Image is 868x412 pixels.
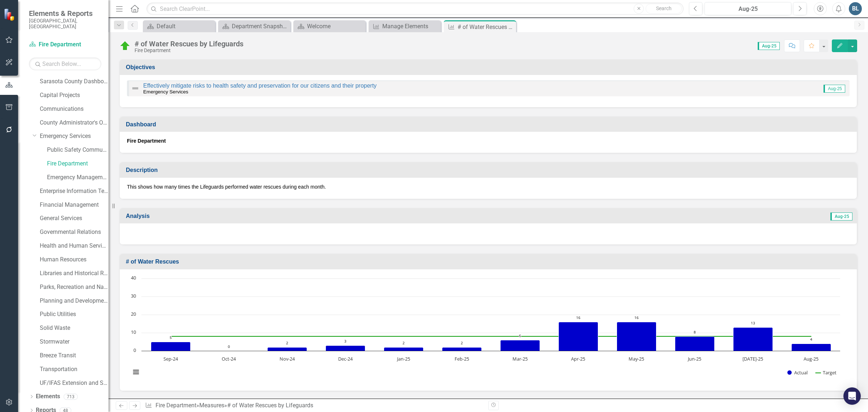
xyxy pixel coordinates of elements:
strong: Fire Department [127,138,166,144]
text: Feb-25 [455,356,469,362]
div: # of Water Rescues by Lifeguards [227,402,313,409]
img: On Target [119,40,131,52]
a: Manage Elements [370,22,439,31]
text: Mar-25 [512,356,528,362]
h3: Dashboard [126,121,853,128]
text: Jun-25 [687,356,701,362]
a: Solid Waste [40,324,109,332]
div: Aug-25 [707,5,789,13]
button: Search [646,4,682,14]
h3: Objectives [126,64,853,71]
span: Elements & Reports [29,9,101,18]
input: Search ClearPoint... [146,3,684,15]
h3: # of Water Rescues [126,258,853,265]
svg: Interactive chart [127,275,844,383]
h3: Analysis [126,213,497,219]
small: [GEOGRAPHIC_DATA], [GEOGRAPHIC_DATA] [29,18,101,30]
span: Aug-25 [758,42,780,50]
text: 0 [133,347,136,353]
span: Aug-25 [830,213,852,220]
text: 16 [634,315,639,320]
a: Public Safety Communication [47,146,109,154]
text: 3 [344,339,346,344]
path: Mar-25, 6. Actual. [501,340,540,351]
div: Welcome [307,22,364,31]
small: Emergency Services [143,89,188,94]
div: # of Water Rescues by Lifeguards [135,40,243,48]
a: Breeze Transit [40,352,109,360]
a: Health and Human Services [40,242,109,250]
text: Jan-25 [396,356,410,362]
a: Fire Department [29,41,101,49]
path: Feb-25, 2. Actual. [442,347,482,351]
path: Apr-25, 16. Actual. [559,322,598,351]
div: Department Snapshot [232,22,289,31]
text: Aug-25 [804,356,818,362]
a: Libraries and Historical Resources [40,269,109,278]
path: Dec-24, 3. Actual. [326,345,365,351]
a: Welcome [295,22,364,31]
a: Governmental Relations [40,228,109,236]
path: Jul-25, 13. Actual. [733,327,773,351]
img: Not Defined [131,84,140,93]
div: Fire Department [135,48,243,53]
text: 4 [810,337,812,342]
path: Jan-25, 2. Actual. [384,347,424,351]
a: Elements [36,392,60,401]
a: Measures [199,402,224,409]
div: » » [145,402,483,410]
button: View chart menu, Chart [131,367,141,377]
text: Apr-25 [571,356,585,362]
a: General Services [40,214,109,223]
a: County Administrator's Office [40,119,109,127]
text: 0 [228,344,230,349]
text: [DATE]-25 [743,356,763,362]
text: 2 [403,340,405,345]
a: Sarasota County Dashboard [40,77,109,86]
text: 6 [519,333,521,338]
text: 5 [170,335,172,340]
text: 40 [131,274,136,281]
a: Transportation [40,365,109,374]
path: Aug-25, 4. Actual. [792,344,831,351]
a: Effectively mitigate risks to health safety and preservation for our citizens and their property [143,83,376,89]
text: 2 [286,340,288,345]
div: Open Intercom Messenger [843,387,861,405]
a: Fire Department [156,402,196,409]
a: Human Resources [40,256,109,264]
a: Financial Management [40,201,109,209]
text: 8 [694,329,696,335]
a: Stormwater [40,338,109,346]
text: 20 [131,311,136,317]
p: This shows how many times the Lifeguards performed water rescues during each month. [127,183,850,190]
div: # of Water Rescues by Lifeguards [458,22,514,31]
button: Show Actual [787,369,808,376]
button: Aug-25 [705,2,791,15]
button: Show Target [816,369,837,376]
div: Default [157,22,213,31]
a: Capital Projects [40,91,109,100]
a: Emergency Services [40,132,109,140]
span: Aug-25 [824,85,845,93]
path: May-25, 16. Actual. [617,322,656,351]
h3: Description [126,167,853,173]
a: Emergency Management [47,173,109,182]
text: 13 [751,320,755,325]
button: BL [849,2,862,15]
span: Search [656,5,672,11]
a: Department Snapshot [220,22,289,31]
a: Planning and Development Services [40,297,109,305]
text: 30 [131,293,136,299]
path: Jun-25, 8. Actual. [675,336,715,351]
text: Dec-24 [338,356,353,362]
text: 10 [131,329,136,335]
div: 713 [64,394,78,400]
text: May-25 [629,356,644,362]
a: Parks, Recreation and Natural Resources [40,283,109,291]
a: Fire Department [47,160,109,168]
text: 2 [461,340,463,345]
input: Search Below... [29,58,101,70]
text: Sep-24 [163,356,178,362]
div: Chart. Highcharts interactive chart. [127,275,850,383]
